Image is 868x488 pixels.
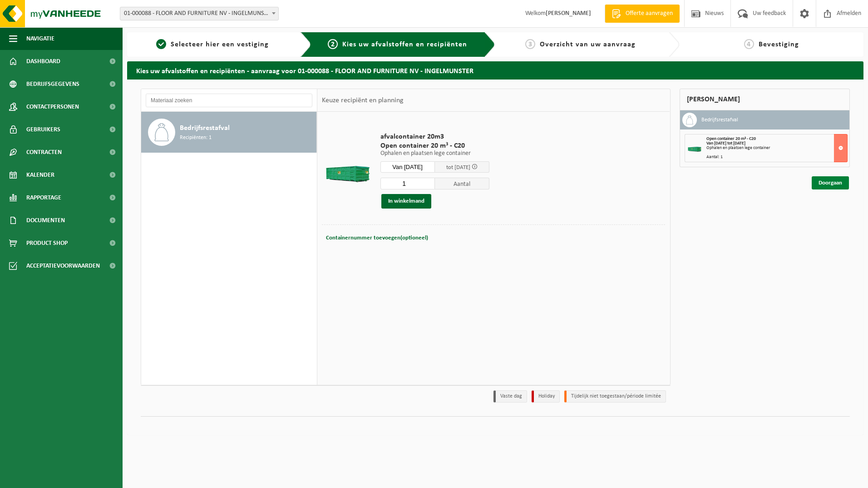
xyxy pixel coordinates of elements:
[680,89,850,110] div: [PERSON_NAME]
[180,123,230,134] span: Bedrijfsrestafval
[146,94,312,107] input: Materiaal zoeken
[26,73,79,95] span: Bedrijfsgegevens
[26,141,62,164] span: Contracten
[532,390,560,403] li: Holiday
[380,132,489,141] span: afvalcontainer 20m3
[380,161,435,173] input: Selecteer datum
[744,39,754,49] span: 4
[381,194,431,209] button: In winkelmand
[706,136,756,141] span: Open container 20 m³ - C20
[564,390,666,403] li: Tijdelijk niet toegestaan/période limitée
[706,155,848,159] div: Aantal: 1
[132,39,293,50] a: 1Selecteer hier een vestiging
[120,7,278,20] span: 01-000088 - FLOOR AND FURNITURE NV - INGELMUNSTER
[141,112,317,153] button: Bedrijfsrestafval Recipiënten: 1
[120,7,279,20] span: 01-000088 - FLOOR AND FURNITURE NV - INGELMUNSTER
[328,39,338,49] span: 2
[380,141,489,150] span: Open container 20 m³ - C20
[706,146,848,150] div: Ophalen en plaatsen lege container
[26,95,79,118] span: Contactpersonen
[540,41,636,48] span: Overzicht van uw aanvraag
[325,232,429,244] button: Containernummer toevoegen(optioneel)
[156,39,166,49] span: 1
[26,164,54,186] span: Kalender
[26,27,54,50] span: Navigatie
[493,390,527,403] li: Vaste dag
[342,41,467,48] span: Kies uw afvalstoffen en recipiënten
[26,209,65,232] span: Documenten
[759,41,799,48] span: Bevestiging
[171,41,269,48] span: Selecteer hier een vestiging
[180,134,212,142] span: Recipiënten: 1
[546,10,591,17] strong: [PERSON_NAME]
[26,50,60,73] span: Dashboard
[435,178,489,189] span: Aantal
[525,39,535,49] span: 3
[326,235,428,241] span: Containernummer toevoegen(optioneel)
[26,118,60,141] span: Gebruikers
[26,232,68,254] span: Product Shop
[446,164,470,170] span: tot [DATE]
[812,176,849,189] a: Doorgaan
[26,186,61,209] span: Rapportage
[317,89,408,112] div: Keuze recipiënt en planning
[127,61,863,79] h2: Kies uw afvalstoffen en recipiënten - aanvraag voor 01-000088 - FLOOR AND FURNITURE NV - INGELMUN...
[706,141,745,146] strong: Van [DATE] tot [DATE]
[26,254,100,277] span: Acceptatievoorwaarden
[701,113,738,127] h3: Bedrijfsrestafval
[623,9,675,18] span: Offerte aanvragen
[380,150,489,157] p: Ophalen en plaatsen lege container
[605,5,680,23] a: Offerte aanvragen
